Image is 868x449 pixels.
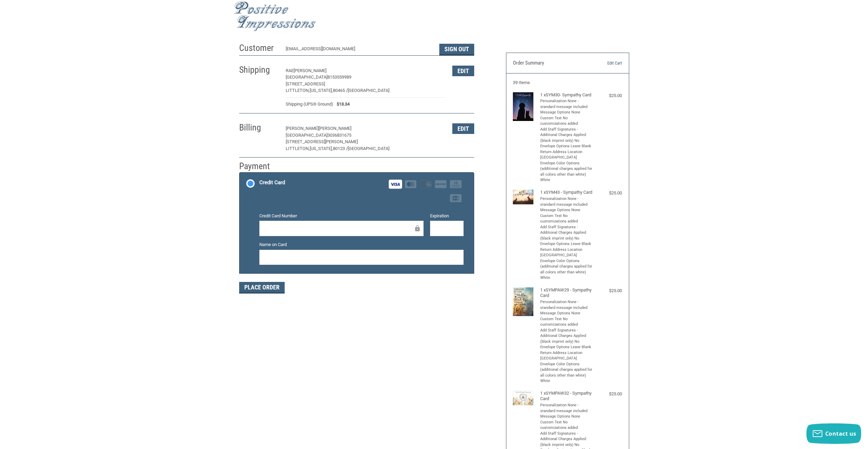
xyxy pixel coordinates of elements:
[319,126,351,131] span: [PERSON_NAME]
[540,149,593,161] li: Return Address Location [GEOGRAPHIC_DATA]
[294,68,326,73] span: [PERSON_NAME]
[286,133,327,138] span: [GEOGRAPHIC_DATA]
[452,123,474,134] button: Edit
[286,81,325,86] span: [STREET_ADDRESS]
[327,133,351,138] span: 3036831675
[310,88,333,93] span: [US_STATE],
[587,60,622,67] a: Edit Cart
[348,88,389,93] span: [GEOGRAPHIC_DATA]
[239,161,279,172] h2: Payment
[259,177,285,188] div: Credit Card
[540,350,593,362] li: Return Address Location [GEOGRAPHIC_DATA]
[540,196,593,207] li: Personalization None - standard message included
[595,190,622,196] div: $25.00
[540,311,593,316] li: Message Options None
[540,316,593,328] li: Custom Text No customizations added
[540,258,593,281] li: Envelope Color Options (additional charges applied for all colors other than white) White
[540,224,593,242] li: Add Staff Signatures - Additional Charges Applied (black imprint only) No
[540,207,593,213] li: Message Options None
[540,362,593,384] li: Envelope Color Options (additional charges applied for all colors other than white) White
[327,74,351,80] span: 8153559989
[540,247,593,258] li: Return Address Location [GEOGRAPHIC_DATA]
[452,66,474,76] button: Edit
[540,328,593,345] li: Add Staff Signatures - Additional Charges Applied (black imprint only) No
[540,420,593,431] li: Custom Text No customizations added
[540,115,593,127] li: Custom Text No customizations added
[540,414,593,420] li: Message Options None
[595,391,622,397] div: $25.00
[540,213,593,224] li: Custom Text No customizations added
[540,92,593,98] h4: 1 x SYM30- Sympathy Card
[825,430,856,437] span: Contact us
[430,213,464,219] label: Expiration
[540,110,593,115] li: Message Options None
[286,126,319,131] span: [PERSON_NAME]
[540,403,593,414] li: Personalization None - standard message included
[239,282,285,294] button: Place Order
[595,287,622,294] div: $25.00
[259,241,464,248] label: Name on Card
[540,144,593,149] li: Envelope Options Leave Blank
[333,146,348,151] span: 80123 /
[540,299,593,311] li: Personalization None - standard message included
[540,127,593,144] li: Add Staff Signatures - Additional Charges Applied (black imprint only) No
[540,431,593,448] li: Add Staff Signatures - Additional Charges Applied (black imprint only) No
[513,80,622,85] h3: 39 Items
[234,1,316,31] img: Positive Impressions
[239,42,279,54] h2: Customer
[286,74,327,80] span: [GEOGRAPHIC_DATA]
[540,190,593,195] h4: 1 x SYM43 - Sympathy Card
[286,68,294,73] span: RAE
[239,122,279,133] h2: Billing
[286,101,333,108] span: Shipping (UPS® Ground)
[540,161,593,183] li: Envelope Color Options (additional charges applied for all colors other than white) White
[310,146,333,151] span: [US_STATE],
[286,139,358,144] span: [STREET_ADDRESS][PERSON_NAME]
[259,213,424,219] label: Credit Card Number
[540,98,593,110] li: Personalization None - standard message included
[286,45,432,55] div: [EMAIL_ADDRESS][DOMAIN_NAME]
[286,146,310,151] span: LITTLETON,
[286,88,310,93] span: LITTLETON,
[540,391,593,402] h4: 1 x SYMPAW32 - Sympathy Card
[540,344,593,350] li: Envelope Options Leave Blank
[348,146,389,151] span: [GEOGRAPHIC_DATA]
[540,287,593,299] h4: 1 x SYMPAW29 - Sympathy Card
[513,60,587,67] h3: Order Summary
[540,241,593,247] li: Envelope Options Leave Blank
[439,44,474,55] button: Sign Out
[806,423,861,444] button: Contact us
[333,101,350,108] span: $18.34
[333,88,348,93] span: 80465 /
[239,64,279,76] h2: Shipping
[595,92,622,99] div: $25.00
